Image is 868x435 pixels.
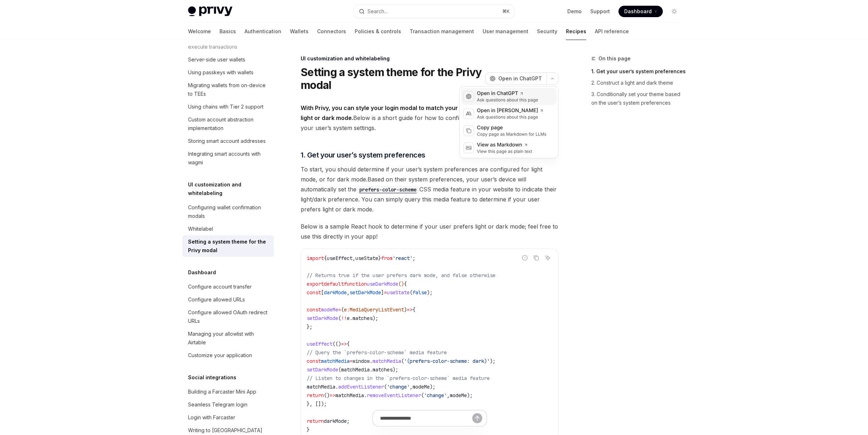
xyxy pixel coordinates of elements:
[413,255,415,261] span: ;
[477,97,538,103] div: Ask questions about this page
[188,203,270,220] div: Configuring wallet confirmation modals
[344,281,367,287] span: function
[188,137,266,145] div: Storing smart account addresses
[355,23,401,40] a: Policies & controls
[338,306,341,313] span: =
[307,358,321,364] span: const
[301,66,482,91] h1: Setting a system theme for the Privy modal
[350,289,381,296] span: setDarkMode
[370,366,373,373] span: .
[393,366,398,373] span: );
[182,79,274,100] a: Migrating wallets from on-device to TEEs
[410,384,413,390] span: ,
[367,392,421,399] span: removeEventListener
[393,255,413,261] span: 'react'
[307,272,495,279] span: // Returns true if the user prefers dark mode, and false otherwise
[307,315,338,321] span: setDarkMode
[384,384,387,390] span: (
[182,306,274,327] a: Configure allowed OAuth redirect URLs
[401,358,404,364] span: (
[338,315,341,321] span: (
[567,8,582,15] a: Demo
[404,306,407,313] span: )
[182,113,274,135] a: Custom account abstraction implementation
[373,366,393,373] span: matches
[307,366,338,373] span: setDarkMode
[595,23,629,40] a: API reference
[182,100,274,113] a: Using chains with Tier 2 support
[324,392,330,399] span: ()
[188,330,270,347] div: Managing your allowlist with Airtable
[381,255,393,261] span: from
[182,280,274,293] a: Configure account transfer
[330,392,335,399] span: =>
[404,281,407,287] span: {
[188,373,236,382] h5: Social integrations
[447,392,450,399] span: ,
[350,306,404,313] span: MediaQueryListEvent
[350,358,352,364] span: =
[502,9,510,14] span: ⌘ K
[380,410,472,426] input: Ask a question...
[347,289,350,296] span: ,
[356,186,419,194] code: prefers-color-scheme
[182,53,274,66] a: Server-side user wallets
[324,289,347,296] span: darkMode
[327,255,352,261] span: useEffect
[352,315,373,321] span: matches
[307,255,324,261] span: import
[381,289,384,296] span: ]
[188,426,262,435] div: Writing to [GEOGRAPHIC_DATA]
[430,384,435,390] span: );
[427,289,433,296] span: );
[591,77,686,89] a: 2. Construct a light and dark theme
[520,253,529,262] button: Report incorrect code
[407,306,413,313] span: =>
[598,54,631,63] span: On this page
[245,23,281,40] a: Authentication
[341,366,370,373] span: matchMedia
[182,385,274,398] a: Building a Farcaster Mini App
[352,255,355,261] span: ,
[188,68,253,77] div: Using passkeys with wallets
[341,306,344,313] span: (
[182,398,274,411] a: Seamless Telegram login
[182,411,274,424] a: Login with Farcaster
[301,150,425,160] span: 1. Get your user’s system preferences
[307,281,324,287] span: export
[384,289,387,296] span: =
[182,201,274,222] a: Configuring wallet confirmation modals
[477,114,544,120] div: Ask questions about this page
[321,306,338,313] span: modeMe
[307,324,312,330] span: };
[477,124,547,131] div: Copy page
[373,358,401,364] span: matchMedia
[307,392,324,399] span: return
[188,351,252,360] div: Customize your application
[182,66,274,79] a: Using passkeys with wallets
[472,413,482,423] button: Send message
[368,7,388,16] div: Search...
[188,295,245,304] div: Configure allowed URLs
[188,55,245,64] div: Server-side user wallets
[307,306,321,313] span: const
[398,281,404,287] span: ()
[537,23,557,40] a: Security
[498,75,542,82] span: Open in ChatGPT
[321,289,324,296] span: [
[182,147,274,169] a: Integrating smart accounts with wagmi
[307,375,490,381] span: // Listen to changes in the `prefers-color-scheme` media feature
[477,141,532,149] div: View as Markdown
[324,281,344,287] span: default
[317,23,346,40] a: Connectors
[485,72,546,85] button: Open in ChatGPT
[338,366,341,373] span: (
[424,392,447,399] span: 'change'
[182,235,274,257] a: Setting a system theme for the Privy modal
[324,255,327,261] span: {
[347,315,350,321] span: e
[307,289,321,296] span: const
[188,180,274,197] h5: UI customization and whitelabeling
[188,268,216,277] h5: Dashboard
[347,306,350,313] span: :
